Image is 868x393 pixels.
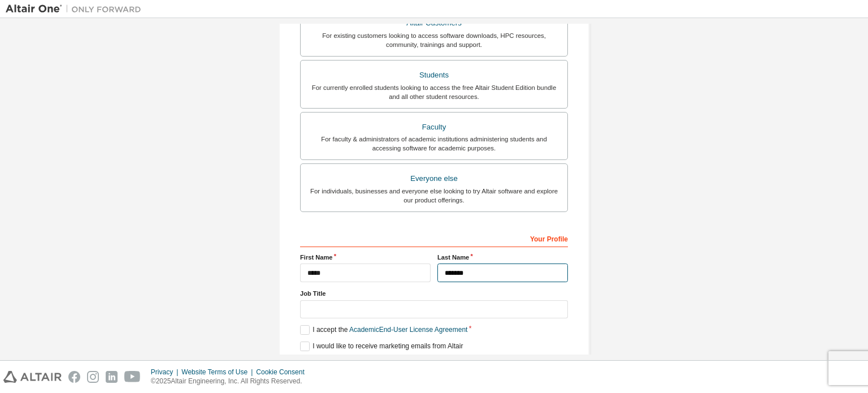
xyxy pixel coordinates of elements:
[87,371,99,383] img: instagram.svg
[300,325,467,335] label: I accept the
[437,253,568,262] label: Last Name
[68,371,80,383] img: facebook.svg
[307,171,561,187] div: Everyone else
[307,83,561,101] div: For currently enrolled students looking to access the free Altair Student Edition bundle and all ...
[300,289,568,298] label: Job Title
[300,342,463,351] label: I would like to receive marketing emails from Altair
[307,187,561,205] div: For individuals, businesses and everyone else looking to try Altair software and explore our prod...
[3,371,62,383] img: altair_logo.svg
[300,229,568,247] div: Your Profile
[106,371,118,383] img: linkedin.svg
[181,368,256,377] div: Website Terms of Use
[307,119,561,135] div: Faculty
[349,326,467,334] a: Academic End-User License Agreement
[151,377,311,386] p: © 2025 Altair Engineering, Inc. All Rights Reserved.
[256,368,311,377] div: Cookie Consent
[6,3,147,15] img: Altair One
[124,371,141,383] img: youtube.svg
[307,67,561,83] div: Students
[307,31,561,49] div: For existing customers looking to access software downloads, HPC resources, community, trainings ...
[300,253,431,262] label: First Name
[307,135,561,153] div: For faculty & administrators of academic institutions administering students and accessing softwa...
[151,368,181,377] div: Privacy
